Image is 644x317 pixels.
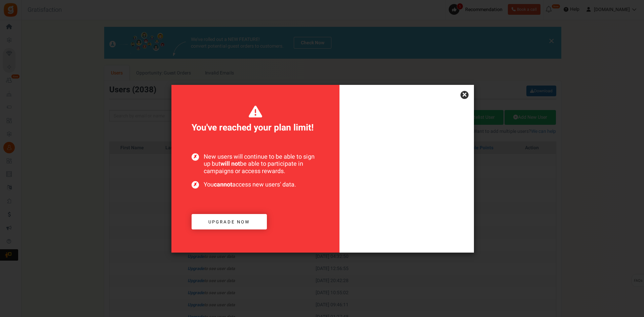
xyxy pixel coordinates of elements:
[214,180,232,189] b: cannot
[192,105,319,135] span: You've reached your plan limit!
[192,153,319,175] span: New users will continue to be able to sign up but be able to participate in campaigns or access r...
[460,91,469,99] a: ×
[192,214,267,230] a: Upgrade now
[208,219,250,225] span: Upgrade now
[220,159,240,168] b: will not
[192,181,319,189] span: You access new users' data.
[339,118,474,253] img: Increased users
